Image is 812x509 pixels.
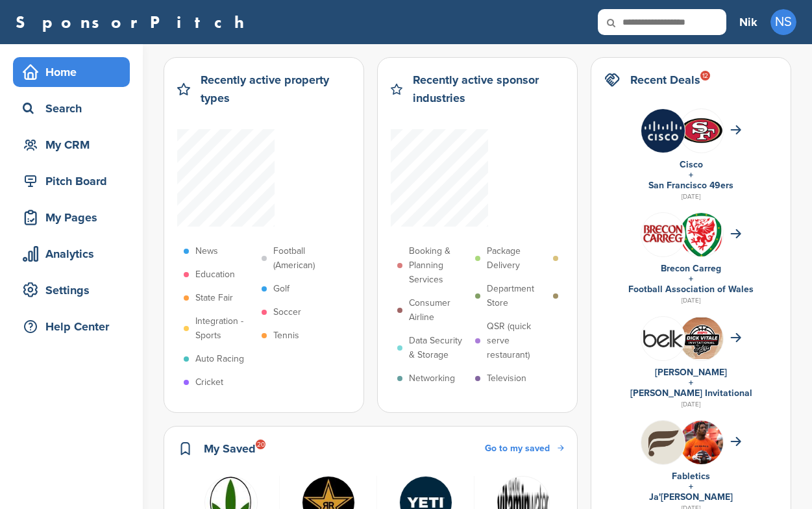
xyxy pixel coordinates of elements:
[689,169,693,180] a: +
[195,352,244,366] p: Auto Racing
[273,305,301,319] p: Soccer
[19,315,130,338] div: Help Center
[641,317,685,360] img: L 1bnuap 400x400
[13,275,130,305] a: Settings
[700,71,710,81] div: 12
[13,203,130,232] a: My Pages
[13,93,130,123] a: Search
[739,8,757,36] a: Nik
[256,440,265,449] div: 20
[201,71,351,107] h2: Recently active property types
[13,239,130,269] a: Analytics
[689,377,693,388] a: +
[413,71,564,107] h2: Recently active sponsor industries
[770,9,796,35] span: NS
[409,244,469,287] p: Booking & Planning Services
[672,471,710,482] a: Fabletics
[689,273,693,284] a: +
[485,441,564,456] a: Go to my saved
[487,319,547,362] p: QSR (quick serve restaurant)
[689,481,693,492] a: +
[485,443,550,454] span: Go to my saved
[641,109,685,153] img: Jmyca1yn 400x400
[649,491,733,503] a: Ja'[PERSON_NAME]
[195,267,235,282] p: Education
[680,159,703,170] a: Cisco
[630,388,752,399] a: [PERSON_NAME] Invitational
[195,375,223,390] p: Cricket
[641,213,685,256] img: Fvoowbej 400x400
[487,282,547,310] p: Department Store
[680,118,723,143] img: Data?1415805694
[19,206,130,229] div: My Pages
[13,130,130,160] a: My CRM
[680,421,723,473] img: Ja'marr chase
[19,242,130,266] div: Analytics
[19,60,130,84] div: Home
[739,13,757,31] h3: Nik
[204,440,256,458] h2: My Saved
[19,133,130,156] div: My CRM
[630,71,700,89] h2: Recent Deals
[16,14,252,31] a: SponsorPitch
[13,166,130,196] a: Pitch Board
[641,421,685,464] img: Hb geub1 400x400
[19,97,130,120] div: Search
[648,180,733,191] a: San Francisco 49ers
[409,296,469,325] p: Consumer Airline
[273,244,333,273] p: Football (American)
[487,371,526,386] p: Television
[273,329,299,343] p: Tennis
[13,312,130,341] a: Help Center
[661,263,721,274] a: Brecon Carreg
[195,291,233,305] p: State Fair
[273,282,289,296] p: Golf
[655,367,727,378] a: [PERSON_NAME]
[13,57,130,87] a: Home
[487,244,547,273] p: Package Delivery
[195,244,218,258] p: News
[409,334,469,362] p: Data Security & Storage
[19,169,130,193] div: Pitch Board
[604,295,778,306] div: [DATE]
[604,399,778,410] div: [DATE]
[409,371,455,386] p: Networking
[195,314,255,343] p: Integration - Sports
[680,213,723,263] img: 170px football association of wales logo.svg
[604,191,778,203] div: [DATE]
[19,279,130,302] div: Settings
[680,317,723,358] img: Cleanshot 2025 09 07 at 20.31.59 2x
[628,284,754,295] a: Football Association of Wales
